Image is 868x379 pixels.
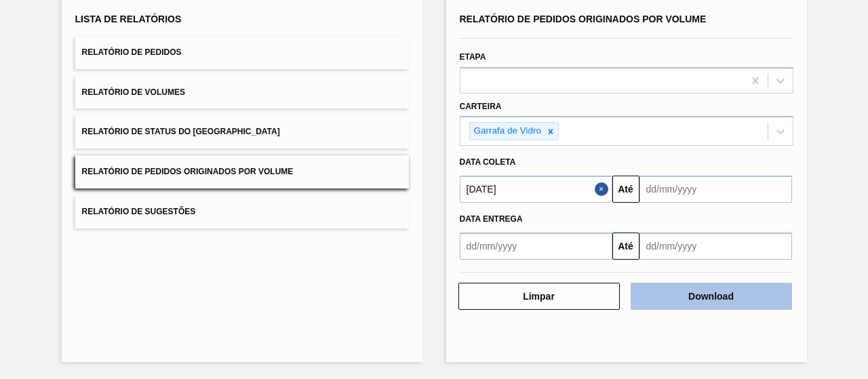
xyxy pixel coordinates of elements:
button: Limpar [458,283,620,310]
span: Relatório de Pedidos [82,47,182,57]
button: Relatório de Sugestões [75,195,409,228]
button: Download [631,283,792,310]
span: Relatório de Sugestões [82,207,196,216]
button: Relatório de Pedidos Originados por Volume [75,155,409,188]
input: dd/mm/yyyy [460,176,612,203]
button: Relatório de Volumes [75,76,409,109]
span: Data coleta [460,157,516,167]
label: Carteira [460,102,502,111]
span: Relatório de Pedidos Originados por Volume [82,167,294,176]
button: Até [612,233,639,260]
span: Relatório de Volumes [82,87,185,97]
span: Relatório de Status do [GEOGRAPHIC_DATA] [82,127,280,136]
label: Etapa [460,52,486,62]
span: Relatório de Pedidos Originados por Volume [460,14,707,24]
div: Garrafa de Vidro [470,123,544,140]
input: dd/mm/yyyy [460,233,612,260]
span: Lista de Relatórios [75,14,182,24]
span: Data entrega [460,214,523,224]
button: Relatório de Status do [GEOGRAPHIC_DATA] [75,115,409,148]
input: dd/mm/yyyy [639,233,792,260]
button: Até [612,176,639,203]
button: Relatório de Pedidos [75,36,409,69]
button: Close [595,176,612,203]
input: dd/mm/yyyy [639,176,792,203]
